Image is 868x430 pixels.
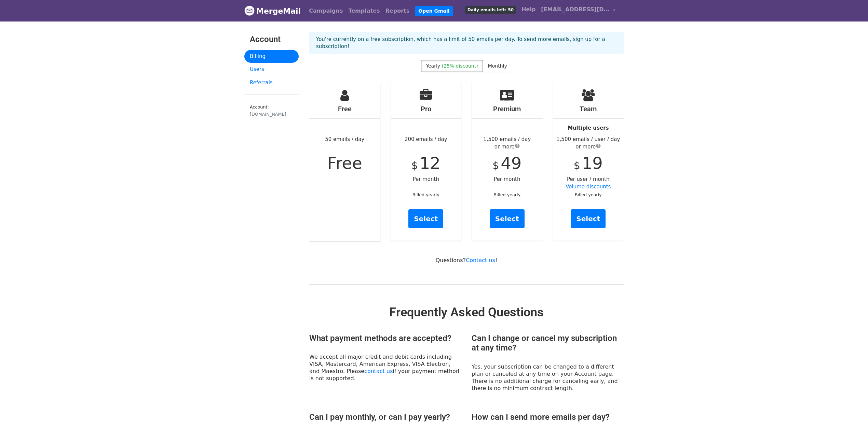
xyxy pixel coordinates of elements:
[309,412,461,422] h3: Can I pay monthly, or can I pay yearly?
[571,209,606,228] a: Select
[472,412,624,422] h3: How can I send more emails per day?
[309,105,380,113] h4: Free
[250,34,293,44] h3: Account
[462,3,519,16] a: Daily emails left: 50
[306,4,345,18] a: Campaigns
[244,5,255,16] img: MergeMail logo
[488,63,507,69] span: Monthly
[466,257,495,263] a: Contact us
[316,36,617,50] p: You're currently on a free subscription, which has a limit of 50 emails per day. To send more ema...
[383,4,412,18] a: Reports
[412,192,439,197] small: Billed yearly
[492,159,499,171] span: $
[244,4,301,18] a: MergeMail
[244,63,299,76] a: Users
[415,6,453,16] a: Open Gmail
[364,368,393,374] a: contact us
[426,63,440,69] span: Yearly
[553,135,624,151] div: 1,500 emails / user / day or more
[553,105,624,113] h4: Team
[309,333,461,343] h3: What payment methods are accepted?
[250,104,293,117] small: Account:
[490,209,525,228] a: Select
[391,105,462,113] h4: Pro
[442,63,478,69] span: (25% discount)
[472,363,624,392] p: Yes, your subscription can be changed to a different plan or canceled at any time on your Account...
[309,257,624,264] p: Questions? !
[391,82,462,241] div: 200 emails / day Per month
[472,105,543,113] h4: Premium
[244,50,299,63] a: Billing
[472,333,624,353] h3: Can I change or cancel my subscription at any time?
[472,135,543,151] div: 1,500 emails / day or more
[411,159,418,171] span: $
[541,5,609,14] span: [EMAIL_ADDRESS][DOMAIN_NAME]
[519,3,538,16] a: Help
[566,184,611,190] a: Volume discounts
[309,305,624,320] h2: Frequently Asked Questions
[582,154,603,173] span: 19
[501,154,521,173] span: 49
[574,159,580,171] span: $
[575,192,602,197] small: Billed yearly
[408,209,443,228] a: Select
[309,353,461,382] p: We accept all major credit and debit cards including VISA, Mastercard, American Express, VISA Ele...
[472,82,543,241] div: Per month
[538,3,618,19] a: [EMAIL_ADDRESS][DOMAIN_NAME]
[327,154,362,173] span: Free
[345,4,382,18] a: Templates
[244,76,299,89] a: Referrals
[568,125,609,131] strong: Multiple users
[250,111,293,117] div: [DOMAIN_NAME]
[553,82,624,241] div: Per user / month
[493,192,520,197] small: Billed yearly
[465,6,516,14] span: Daily emails left: 50
[420,154,440,173] span: 12
[309,82,380,241] div: 50 emails / day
